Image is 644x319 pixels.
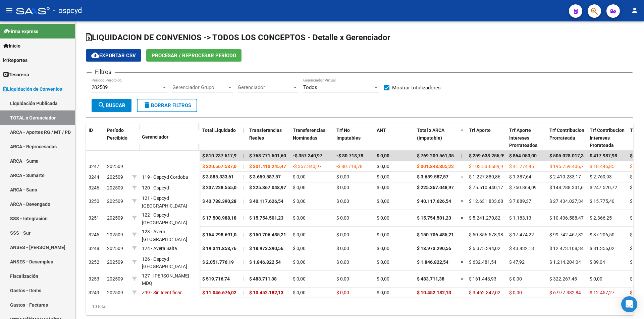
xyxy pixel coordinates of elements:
[243,164,244,169] span: |
[293,259,306,265] span: $ 0,00
[336,153,363,158] span: -$ 80.718,78
[549,198,584,204] span: $ 27.434.027,34
[377,232,389,237] span: $ 0,00
[461,232,463,237] span: =
[249,128,282,141] span: Transferencias Reales
[469,290,500,295] span: $ 3.462.342,02
[243,276,244,282] span: |
[377,246,389,251] span: $ 0,00
[107,215,123,221] span: 202509
[377,185,389,190] span: $ 0,00
[152,53,236,59] span: Procesar / Reprocesar período
[143,101,151,109] mat-icon: delete
[92,67,115,77] h3: Filtros
[293,185,306,190] span: $ 0,00
[469,276,496,282] span: $ 161.443,93
[509,128,537,148] span: Trf Aporte Intereses Prorrateados
[202,259,234,265] span: $ 2.051.776,19
[293,164,322,169] span: -$ 357.340,97
[547,123,587,153] datatable-header-cell: Trf Contribucion Prorrateada
[469,185,503,190] span: $ 75.510.440,17
[509,290,522,295] span: $ 0,00
[336,232,349,237] span: $ 0,00
[461,128,463,133] span: =
[509,198,531,204] span: $ 7.889,37
[469,153,506,158] span: $ 259.638.255,99
[243,290,244,295] span: |
[509,246,534,251] span: $ 43.432,18
[469,174,500,179] span: $ 1.227.880,86
[621,296,637,312] div: Open Intercom Messenger
[107,232,123,237] span: 202509
[107,276,123,282] span: 202509
[202,153,239,158] span: $ 810.237.517,97
[509,153,537,158] span: $ 864.053,00
[377,276,389,282] span: $ 0,00
[86,298,633,315] div: 10 total
[590,259,605,265] span: $ 89,04
[469,128,491,133] span: Trf Aporte
[377,128,386,133] span: ANT
[590,185,617,190] span: $ 247.520,72
[509,164,534,169] span: $ 41.774,45
[417,198,451,204] span: $ 40.117.626,54
[336,174,349,179] span: $ 0,00
[142,290,182,295] span: Z99 - Sin Identificar
[461,153,462,158] span: |
[417,276,444,282] span: $ 483.711,38
[377,153,389,158] span: $ 0,00
[334,123,374,153] datatable-header-cell: Trf No Imputables
[107,128,127,141] span: Período Percibido
[417,153,454,158] span: $ 769.209.561,35
[3,28,38,35] span: Firma Express
[293,174,306,179] span: $ 0,00
[3,71,29,78] span: Tesorería
[3,42,20,50] span: Inicio
[3,85,62,93] span: Liquidación de Convenios
[107,246,123,251] span: 202509
[377,215,389,221] span: $ 0,00
[202,174,234,179] span: $ 3.885.333,61
[142,229,187,242] span: 123 - Avera [GEOGRAPHIC_DATA]
[202,246,236,251] span: $ 19.341.853,76
[590,153,617,158] span: $ 417.987,98
[630,276,643,282] span: $ 0,00
[417,215,451,221] span: $ 15.754.501,23
[98,102,125,108] span: Buscar
[142,212,187,225] span: 122 - Ospcyd [GEOGRAPHIC_DATA]
[142,185,169,190] span: 120 - Ospcyd
[461,164,463,169] span: =
[374,123,414,153] datatable-header-cell: ANT
[461,259,463,265] span: =
[86,49,141,62] button: Exportar CSV
[590,276,602,282] span: $ 0,00
[107,174,123,180] span: 202509
[377,164,389,169] span: $ 0,00
[293,246,306,251] span: $ 0,00
[336,215,349,221] span: $ 0,00
[630,259,643,265] span: $ 0,00
[336,198,349,204] span: $ 0,00
[590,174,612,179] span: $ 2.769,93
[146,49,241,62] button: Procesar / Reprocesar período
[89,198,99,204] span: 3250
[89,232,99,237] span: 3245
[143,102,191,108] span: Borrar Filtros
[377,290,389,295] span: $ 0,00
[469,246,500,251] span: $ 6.375.394,02
[549,276,577,282] span: $ 322.267,45
[89,259,99,265] span: 3252
[590,246,614,251] span: $ 81.356,02
[290,123,334,153] datatable-header-cell: Transferencias Nominadas
[461,174,463,179] span: =
[139,130,200,144] datatable-header-cell: Gerenciador
[89,164,99,169] span: 3247
[293,215,306,221] span: $ 0,00
[509,259,525,265] span: $ 47,92
[247,123,290,153] datatable-header-cell: Transferencias Reales
[461,246,463,251] span: =
[249,164,286,169] span: $ 301.410.245,47
[91,51,99,59] mat-icon: cloud_download
[202,164,239,169] span: $ 320.567.537,06
[630,290,643,295] span: $ 0,00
